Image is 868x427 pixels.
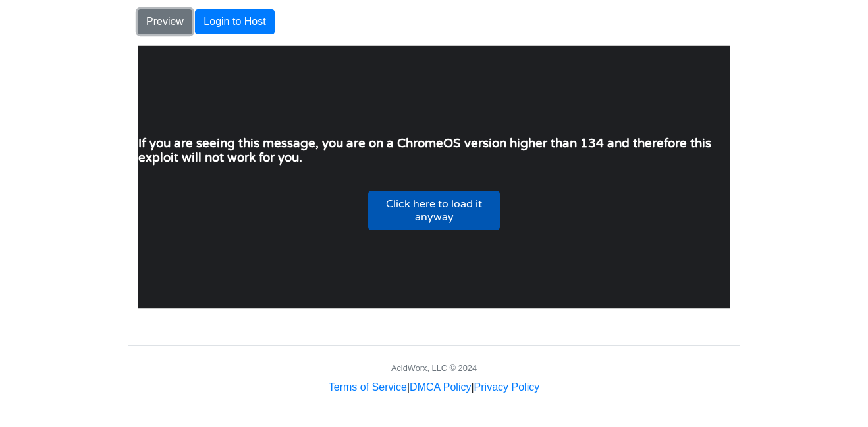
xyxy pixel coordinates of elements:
[391,362,477,374] div: AcidWorx, LLC © 2024
[474,381,540,393] a: Privacy Policy
[138,9,192,34] button: Preview
[329,379,539,395] div: | |
[195,9,274,34] button: Login to Host
[410,381,471,393] a: DMCA Policy
[230,145,362,185] button: Click here to load it anyway
[329,381,407,393] a: Terms of Service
